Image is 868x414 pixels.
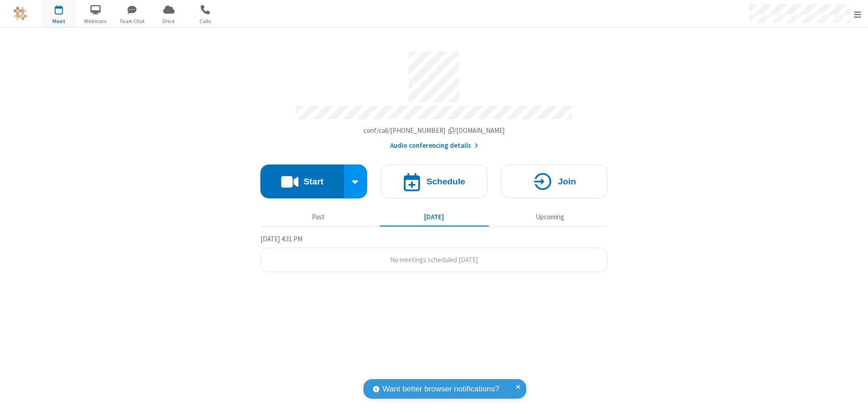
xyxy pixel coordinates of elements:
[264,208,373,226] button: Past
[845,390,861,408] iframe: Chat
[380,208,489,226] button: [DATE]
[382,383,499,395] span: Want better browser notifications?
[260,45,608,151] section: Account details
[115,17,149,25] span: Team Chat
[260,165,344,198] button: Start
[381,165,487,198] button: Schedule
[363,126,505,135] span: Copy my meeting room link
[344,165,368,198] div: Start conference options
[152,17,186,25] span: Drive
[42,17,76,25] span: Meet
[426,177,465,186] h4: Schedule
[495,208,604,226] button: Upcoming
[501,165,608,198] button: Join
[558,177,576,186] h4: Join
[14,7,27,20] img: QA Selenium DO NOT DELETE OR CHANGE
[79,17,113,25] span: Webinars
[260,234,608,273] section: Today's Meetings
[260,235,302,243] span: [DATE] 4:31 PM
[390,141,478,151] button: Audio conferencing details
[363,126,505,136] button: Copy my meeting room linkCopy my meeting room link
[189,17,222,25] span: Calls
[390,255,478,264] span: No meetings scheduled [DATE]
[303,177,323,186] h4: Start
